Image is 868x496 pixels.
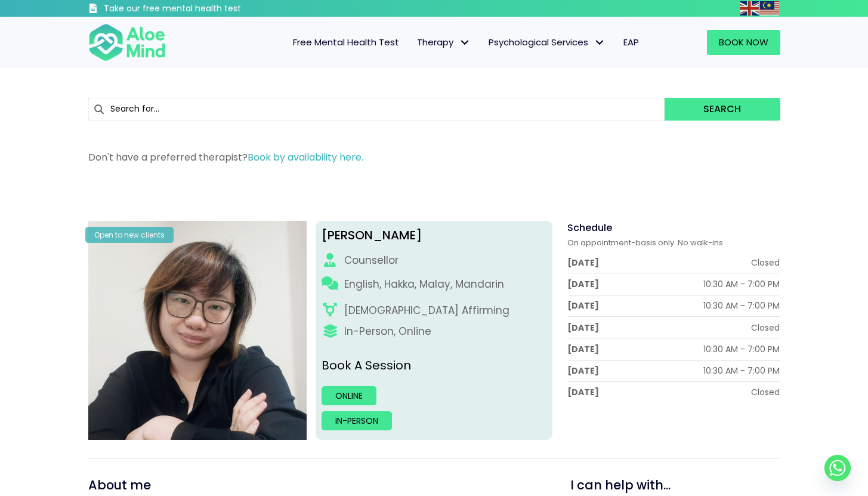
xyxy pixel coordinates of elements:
[85,227,174,243] div: Open to new clients
[760,1,779,16] img: ms
[344,303,509,318] div: [DEMOGRAPHIC_DATA] Affirming
[88,150,780,164] p: Don't have a preferred therapist?
[408,30,480,55] a: TherapyTherapy: submenu
[567,221,612,235] span: Schedule
[456,34,474,51] span: Therapy: submenu
[703,278,780,290] div: 10:30 AM - 7:00 PM
[567,237,723,248] span: On appointment-basis only. No walk-ins
[293,36,399,48] span: Free Mental Health Test
[591,34,608,51] span: Psychological Services: submenu
[88,476,151,494] span: About me
[567,343,599,355] div: [DATE]
[751,257,780,269] div: Closed
[322,227,546,244] div: [PERSON_NAME]
[751,322,780,334] div: Closed
[88,3,305,17] a: Take our free mental health test
[567,300,599,312] div: [DATE]
[751,386,780,398] div: Closed
[824,455,851,481] a: Whatsapp
[567,386,599,398] div: [DATE]
[567,257,599,269] div: [DATE]
[88,98,665,121] input: Search for...
[665,98,780,121] button: Search
[623,36,639,48] span: EAP
[570,476,671,494] span: I can help with...
[719,36,768,48] span: Book Now
[344,324,431,339] div: In-Person, Online
[567,322,599,334] div: [DATE]
[322,411,392,430] a: In-person
[344,277,504,292] p: English, Hakka, Malay, Mandarin
[489,36,606,48] span: Psychological Services
[248,150,363,164] a: Book by availability here.
[614,30,648,55] a: EAP
[703,365,780,377] div: 10:30 AM - 7:00 PM
[480,30,614,55] a: Psychological ServicesPsychological Services: submenu
[740,1,759,16] img: en
[740,1,760,15] a: English
[322,386,376,405] a: Online
[567,278,599,290] div: [DATE]
[344,253,399,268] div: Counsellor
[703,343,780,355] div: 10:30 AM - 7:00 PM
[707,30,780,55] a: Book Now
[181,30,648,55] nav: Menu
[284,30,408,55] a: Free Mental Health Test
[760,1,780,15] a: Malay
[104,3,305,15] h3: Take our free mental health test
[703,300,780,312] div: 10:30 AM - 7:00 PM
[88,221,307,440] img: Yvonne crop Aloe Mind
[567,365,599,377] div: [DATE]
[88,23,166,62] img: Aloe mind Logo
[417,36,471,48] span: Therapy
[322,357,546,374] p: Book A Session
